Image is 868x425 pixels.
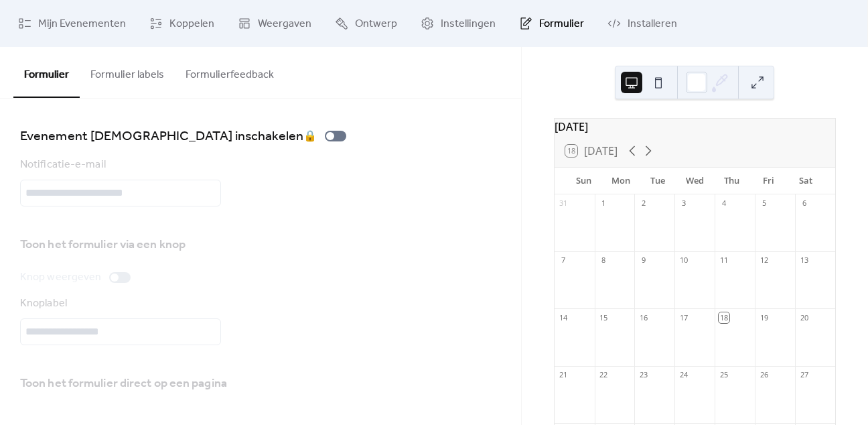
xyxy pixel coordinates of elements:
a: Formulier [509,5,594,42]
span: Formulier [539,16,584,32]
div: 2 [638,198,648,208]
div: 9 [638,255,648,265]
span: Installeren [628,16,677,32]
div: 3 [678,198,689,208]
div: 12 [759,255,769,265]
div: 18 [719,312,729,322]
div: 20 [799,312,809,322]
div: 13 [799,255,809,265]
a: Weergaven [228,5,321,42]
div: 27 [799,370,809,380]
div: 15 [599,312,609,322]
span: Mijn Evenementen [38,16,126,32]
div: Sat [788,168,824,194]
div: 8 [599,255,609,265]
div: 17 [678,312,689,322]
a: Installeren [597,5,687,42]
button: Formulier [13,47,80,98]
div: 23 [638,370,648,380]
button: Formulierfeedback [175,47,285,97]
div: Sun [565,168,602,194]
div: 6 [799,198,809,208]
div: 16 [638,312,648,322]
div: 25 [719,370,729,380]
div: 4 [719,198,729,208]
div: 31 [559,198,569,208]
a: Ontwerp [325,5,407,42]
button: Formulier labels [80,47,175,97]
div: [DATE] [555,119,835,135]
div: Mon [602,168,639,194]
div: Fri [750,168,787,194]
div: 21 [559,370,569,380]
a: Instellingen [411,5,506,42]
div: Tue [639,168,676,194]
div: Wed [676,168,713,194]
div: 10 [678,255,689,265]
div: 1 [599,198,609,208]
a: Koppelen [139,5,224,42]
div: 14 [559,312,569,322]
div: 7 [559,255,569,265]
div: Thu [713,168,750,194]
div: 26 [759,370,769,380]
span: Weergaven [258,16,311,32]
span: Koppelen [169,16,214,32]
div: 24 [678,370,689,380]
span: Ontwerp [355,16,397,32]
a: Mijn Evenementen [8,5,136,42]
div: 5 [759,198,769,208]
div: 19 [759,312,769,322]
div: 22 [599,370,609,380]
span: Instellingen [441,16,496,32]
div: 11 [719,255,729,265]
